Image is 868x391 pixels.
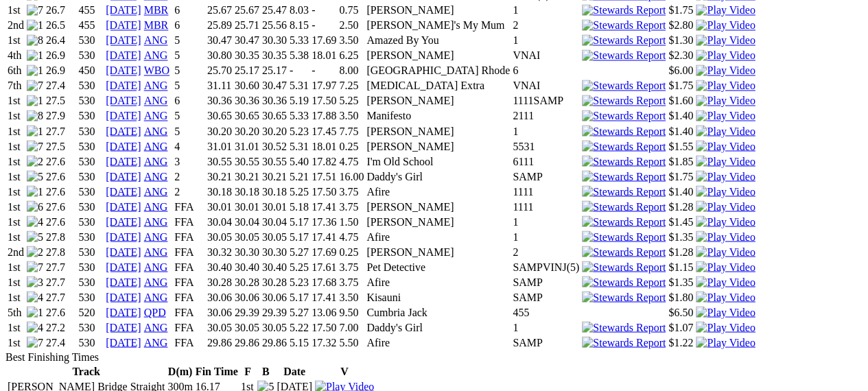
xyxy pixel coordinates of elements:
a: [DATE] [106,246,141,257]
a: View replay [696,306,755,318]
td: 5.23 [289,124,309,138]
img: Stewards Report [582,200,666,213]
img: 4 [27,215,43,228]
a: View replay [696,276,755,287]
td: 5 [174,79,205,93]
td: - [311,64,337,78]
a: ANG [144,261,168,272]
td: 530 [78,34,104,47]
img: Stewards Report [582,246,666,258]
img: Play Video [696,110,755,122]
td: 530 [78,124,104,138]
td: 18.01 [311,139,337,153]
td: 4.75 [338,154,364,168]
td: - [311,19,337,32]
td: 530 [78,154,104,168]
a: ANG [144,230,168,242]
img: Stewards Report [582,336,666,348]
td: 1 [512,3,580,17]
td: 2nd [7,19,25,32]
td: 2 [174,169,205,183]
a: View replay [696,246,755,257]
img: 1 [27,95,43,107]
td: 27.6 [45,154,77,168]
a: ANG [144,200,168,212]
td: 30.55 [207,154,233,168]
a: [DATE] [106,291,141,303]
td: 530 [78,169,104,183]
img: Stewards Report [582,34,666,47]
td: 30.55 [261,154,288,168]
td: $2.80 [668,19,694,32]
td: Manifesto [366,109,511,123]
img: Play Video [696,49,755,62]
img: Stewards Report [582,215,666,228]
a: View replay [696,170,755,182]
img: Play Video [696,140,755,152]
img: 2 [27,246,43,258]
td: 27.9 [45,109,77,123]
td: [PERSON_NAME] [366,3,511,17]
img: Stewards Report [582,4,666,16]
td: 6111 [512,154,580,168]
a: ANG [144,170,168,182]
img: 8 [27,34,43,47]
a: MBR [144,4,169,16]
img: 6 [27,200,43,213]
a: WBO [144,64,169,76]
td: 25.56 [261,19,288,32]
td: 2 [174,185,205,198]
img: Stewards Report [582,80,666,92]
td: SAMP [512,169,580,183]
td: 27.5 [45,139,77,153]
td: 1st [7,169,25,183]
img: Play Video [696,155,755,167]
td: 17.50 [311,94,337,108]
td: $1.30 [668,34,694,47]
img: Stewards Report [582,230,666,243]
td: 530 [78,94,104,108]
img: 4 [27,291,43,303]
td: 5.31 [289,79,309,93]
td: 31.11 [207,79,233,93]
td: 25.70 [207,64,233,78]
td: Amazed By You [366,34,511,47]
img: Stewards Report [582,261,666,273]
img: Play Video [696,95,755,107]
td: 455 [78,19,104,32]
a: View replay [696,140,755,152]
td: 6 [174,94,205,108]
a: View replay [696,49,755,61]
img: 3 [27,276,43,288]
a: [DATE] [106,34,141,46]
td: $1.75 [668,169,694,183]
a: ANG [144,276,168,287]
td: 30.36 [234,94,260,108]
td: 530 [78,79,104,93]
td: 1st [7,124,25,138]
td: 30.36 [261,94,288,108]
td: 26.9 [45,64,77,78]
img: 7 [27,261,43,273]
img: 1 [27,49,43,62]
td: 530 [78,139,104,153]
td: 3.50 [338,109,364,123]
img: 5 [27,170,43,182]
a: ANG [144,125,168,137]
img: Play Video [696,200,755,213]
a: ANG [144,95,168,106]
td: 8.15 [289,19,309,32]
td: 5.31 [289,139,309,153]
td: 530 [78,185,104,198]
img: Play Video [696,19,755,32]
td: 1st [7,185,25,198]
td: 17.45 [311,124,337,138]
td: 30.20 [234,124,260,138]
td: 27.5 [45,94,77,108]
a: ANG [144,34,168,46]
img: Play Video [696,170,755,182]
a: [DATE] [106,64,141,76]
td: 30.47 [207,34,233,47]
td: 5.19 [289,94,309,108]
a: View replay [696,321,755,333]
